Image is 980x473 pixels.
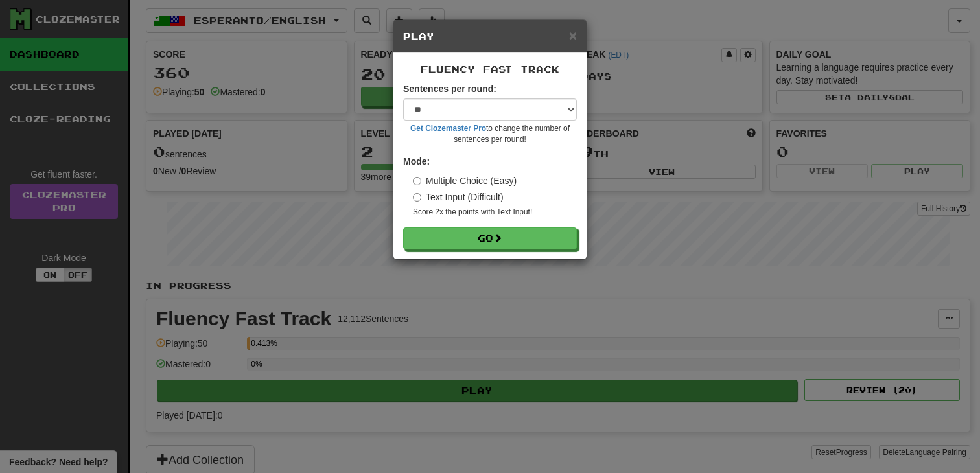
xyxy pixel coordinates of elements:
[410,124,486,133] a: Get Clozemaster Pro
[413,190,504,203] label: Text Input (Difficult)
[403,30,577,43] h5: Play
[413,174,517,187] label: Multiple Choice (Easy)
[569,28,577,43] span: ×
[403,123,577,145] small: to change the number of sentences per round!
[413,193,421,202] input: Text Input (Difficult)
[403,156,430,167] strong: Mode:
[569,29,577,42] button: Close
[403,227,577,249] button: Go
[413,177,421,185] input: Multiple Choice (Easy)
[403,82,496,95] label: Sentences per round:
[421,63,559,75] span: Fluency Fast Track
[413,207,577,218] small: Score 2x the points with Text Input !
